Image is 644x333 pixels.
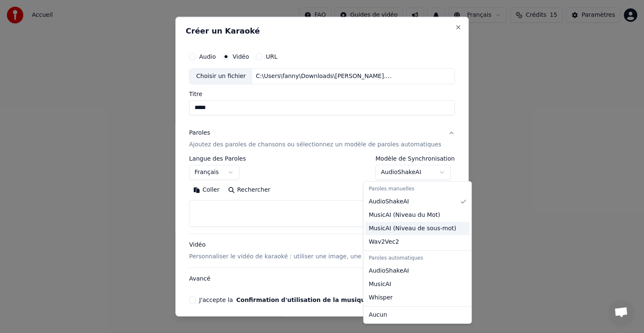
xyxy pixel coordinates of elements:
[369,280,391,289] span: MusicAI
[369,294,392,302] span: Whisper
[365,252,470,264] div: Paroles automatiques
[369,267,409,275] span: AudioShakeAI
[369,211,440,219] span: MusicAI ( Niveau du Mot )
[365,183,470,195] div: Paroles manuelles
[369,311,387,319] span: Aucun
[369,224,456,233] span: MusicAI ( Niveau de sous-mot )
[369,198,409,206] span: AudioShakeAI
[369,238,399,246] span: Wav2Vec2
